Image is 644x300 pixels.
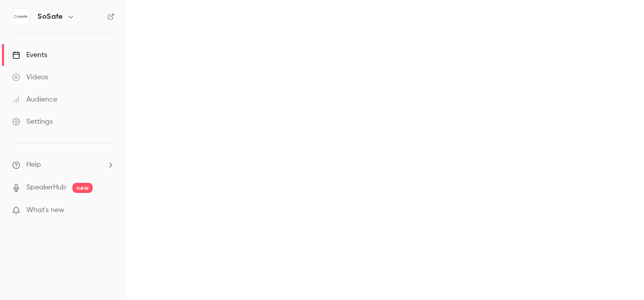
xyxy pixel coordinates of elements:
div: Videos [12,72,48,82]
div: Settings [12,117,53,127]
a: SpeakerHub [26,182,66,193]
div: Events [12,50,47,60]
span: Help [26,160,41,170]
span: new [72,183,93,193]
img: SoSafe [13,9,29,25]
h6: SoSafe [37,12,63,22]
span: What's new [26,205,64,216]
li: help-dropdown-opener [12,160,114,170]
div: Audience [12,94,57,105]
